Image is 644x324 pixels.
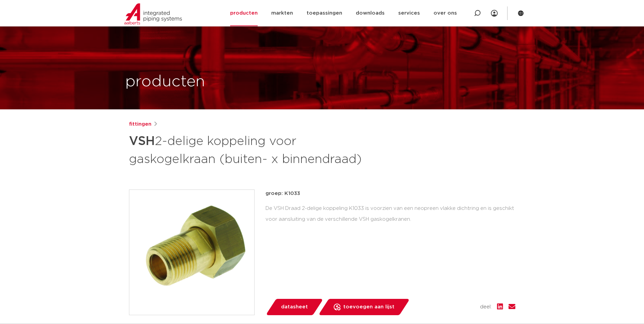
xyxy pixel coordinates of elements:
a: fittingen [129,120,151,128]
span: deel: [480,303,492,311]
img: Product Image for VSH 2-delige koppeling voor gaskogelkraan (buiten- x binnendraad) [129,190,254,315]
p: groep: K1033 [265,190,515,198]
a: datasheet [265,299,323,315]
div: De VSH Draad 2-delige koppeling K1033 is voorzien van een neopreen vlakke dichtring en is geschik... [265,203,515,225]
span: datasheet [281,302,308,312]
span: toevoegen aan lijst [343,302,394,312]
strong: VSH [129,135,155,147]
h1: producten [125,71,205,93]
h1: 2-delige koppeling voor gaskogelkraan (buiten- x binnendraad) [129,131,384,168]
